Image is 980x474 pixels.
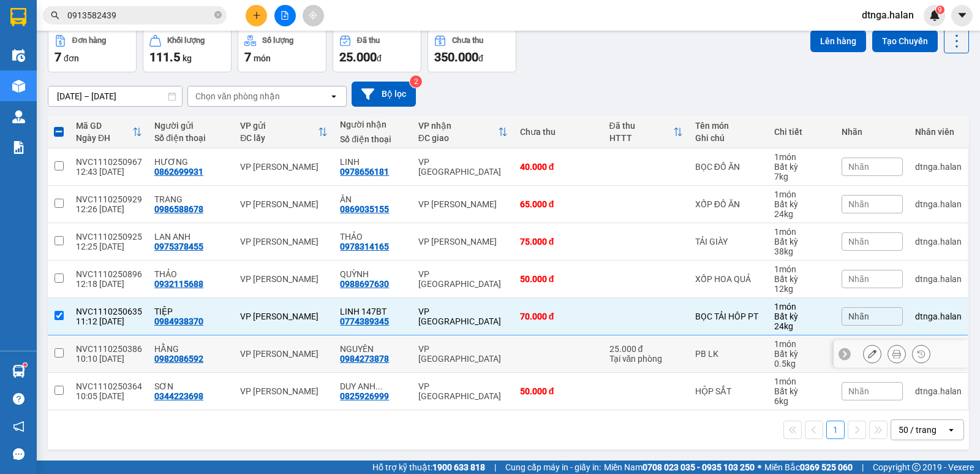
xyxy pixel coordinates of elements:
div: Bất kỳ [774,162,829,172]
button: caret-down [951,5,973,26]
div: SƠN [154,381,228,391]
div: VP [PERSON_NAME] [240,274,328,284]
span: 9 [938,6,942,14]
div: Bất kỳ [774,386,829,396]
span: đơn [64,53,79,63]
div: 0978314165 [340,242,389,251]
div: 0978656181 [340,167,389,177]
span: kg [183,53,192,63]
button: Bộ lọc [352,82,416,107]
span: file-add [281,11,289,20]
li: 271 - [PERSON_NAME] - [GEOGRAPHIC_DATA] - [GEOGRAPHIC_DATA] [115,30,512,45]
div: Nhãn [842,127,903,137]
span: 350.000 [434,50,478,64]
div: NVC1110250635 [76,307,142,316]
div: Tên món [695,121,762,131]
div: Ghi chú [695,133,762,143]
b: GỬI : VP [PERSON_NAME] [15,83,214,104]
div: 1 món [774,189,829,199]
div: 1 món [774,302,829,312]
sup: 2 [410,75,422,88]
span: Miền Nam [604,461,755,474]
div: VP [PERSON_NAME] [240,312,328,321]
div: 70.000 đ [520,312,597,321]
div: Bất kỳ [774,312,829,321]
div: ĐC giao [418,133,498,143]
button: file-add [274,5,296,26]
div: Chọn văn phòng nhận [195,90,280,102]
div: BỌC ĐỒ ĂN [695,162,762,172]
sup: 1 [23,363,27,367]
div: 10:10 [DATE] [76,354,142,364]
div: 50.000 đ [520,386,597,396]
div: Mã GD [76,121,132,131]
div: BỌC TẢI HÔP PT [695,312,762,321]
span: search [51,11,59,20]
div: 65.000 đ [520,199,597,209]
strong: 0369 525 060 [800,462,853,472]
div: 0984273878 [340,354,389,364]
span: message [13,448,24,460]
div: Chưa thu [452,36,483,45]
div: 0869035155 [340,204,389,214]
span: Nhãn [848,274,869,284]
div: 0975378455 [154,242,203,251]
div: VP [PERSON_NAME] [240,349,328,359]
div: TIỆP [154,307,228,316]
div: VP [PERSON_NAME] [240,162,328,172]
th: Toggle SortBy [412,116,514,148]
div: XỐP HOA QUẢ [695,274,762,284]
div: VP [PERSON_NAME] [418,237,508,247]
div: XỐP ĐỒ ĂN [695,199,762,209]
img: solution-icon [12,141,25,154]
div: Chi tiết [774,127,829,137]
div: dtnga.halan [915,199,962,209]
span: món [254,53,271,63]
span: Nhãn [848,312,869,321]
div: VP [GEOGRAPHIC_DATA] [418,381,508,401]
div: Bất kỳ [774,274,829,284]
span: Miền Bắc [764,461,853,474]
button: Đã thu25.000đ [333,28,421,72]
span: đ [377,53,382,63]
div: VP [PERSON_NAME] [240,199,328,209]
img: logo.jpg [15,15,107,77]
th: Toggle SortBy [603,116,689,148]
div: Bất kỳ [774,349,829,359]
div: 40.000 đ [520,162,597,172]
div: 1 món [774,339,829,349]
div: Đã thu [609,121,673,131]
th: Toggle SortBy [234,116,334,148]
div: VP [GEOGRAPHIC_DATA] [418,157,508,177]
div: Ngày ĐH [76,133,132,143]
div: 11:12 [DATE] [76,316,142,326]
div: NGUYÊN [340,344,405,354]
div: VP [GEOGRAPHIC_DATA] [418,269,508,289]
div: 0986588678 [154,204,203,214]
div: TRANG [154,194,228,204]
div: Tại văn phòng [609,354,683,364]
div: TẢI GIÀY [695,237,762,247]
span: Hỗ trợ kỹ thuật: [372,461,485,474]
button: Số lượng7món [238,28,326,72]
span: close-circle [214,10,222,21]
div: 1 món [774,377,829,386]
img: warehouse-icon [12,49,25,62]
div: 7 kg [774,172,829,182]
div: ĐC lấy [240,133,318,143]
img: logo-vxr [10,8,26,26]
span: Nhãn [848,237,869,247]
sup: 9 [936,6,944,14]
div: ÂN [340,194,405,204]
span: | [862,461,864,474]
div: Sửa đơn hàng [863,345,881,363]
div: VP [GEOGRAPHIC_DATA] [418,344,508,364]
div: 10:05 [DATE] [76,391,142,401]
div: DUY ANH AUTO147BT [340,381,405,391]
div: VP [PERSON_NAME] [240,386,328,396]
div: HTTT [609,133,673,143]
div: 24 kg [774,209,829,219]
button: Đơn hàng7đơn [48,28,137,72]
div: Bất kỳ [774,237,829,247]
div: Số điện thoại [154,133,228,143]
